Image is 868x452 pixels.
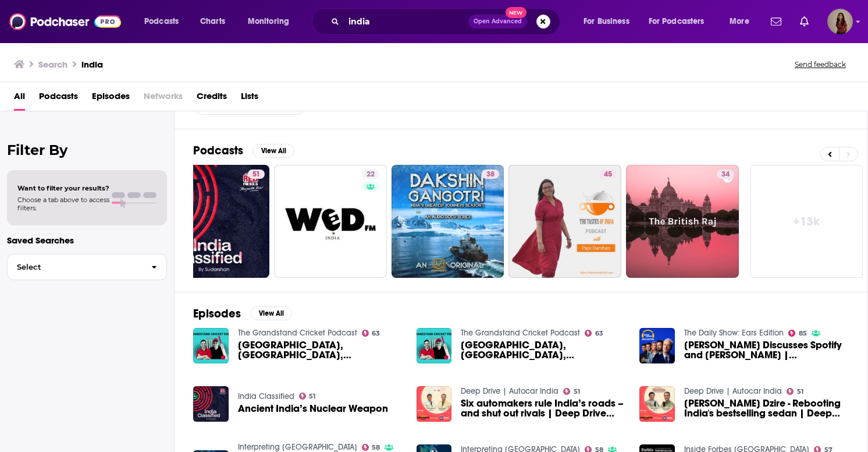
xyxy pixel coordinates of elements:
span: 58 [372,445,380,450]
a: 51 [299,393,316,400]
a: 45 [508,165,621,278]
span: Networks [144,87,183,111]
button: open menu [575,12,644,31]
img: Podchaser - Follow, Share and Rate Podcasts [9,10,121,33]
span: Want to filter your results? [17,184,109,192]
a: EpisodesView All [193,306,292,321]
span: [PERSON_NAME] Dzire - Rebooting India's bestselling sedan | Deep Drive Podcast | Autocar [GEOGRAP... [684,398,849,418]
a: India Classified [238,391,294,401]
a: Credits [197,87,227,111]
h2: Filter By [7,142,167,158]
a: Charts [193,12,232,31]
p: Saved Searches [7,235,167,246]
span: Select [8,263,142,271]
a: Show notifications dropdown [766,12,786,31]
input: Search podcasts, credits, & more... [344,12,468,31]
img: India, India, INDIA! [193,328,229,363]
h3: india [81,59,103,70]
a: Lists [241,87,258,111]
button: View All [252,144,294,158]
a: 51 [157,165,270,278]
a: 58 [362,444,380,451]
button: open menu [240,12,304,31]
a: Deep Drive | Autocar India [684,386,782,396]
a: 63 [362,330,380,337]
span: [GEOGRAPHIC_DATA], [GEOGRAPHIC_DATA], [GEOGRAPHIC_DATA]! [461,340,625,360]
span: 63 [372,331,380,336]
img: India, India, INDIA! [417,328,452,363]
button: View All [250,306,292,320]
span: [PERSON_NAME] Discusses Spotify and [PERSON_NAME] | [GEOGRAPHIC_DATA][PERSON_NAME] [684,340,849,360]
a: Ancient India’s Nuclear Weapon [238,404,388,414]
a: 34 [626,165,739,278]
a: 63 [585,330,603,337]
a: 85 [788,330,807,337]
button: Send feedback [791,59,849,69]
img: Six automakers rule India’s roads – and shut out rivals | Deep Drive Podcast | Autocar India [417,386,452,422]
span: More [730,13,749,30]
a: Interpreting India [238,442,357,452]
h3: Search [38,59,67,70]
span: 22 [367,169,375,181]
a: 22 [362,169,379,179]
a: India.Arie Discusses Spotify and Joe Rogan | India.Arie [684,340,849,360]
h2: Podcasts [193,143,243,158]
a: Deep Drive | Autocar India [461,386,558,396]
span: 45 [604,169,612,181]
span: 34 [721,169,730,181]
a: 51 [248,169,265,179]
h2: Episodes [193,306,241,321]
div: Search podcasts, credits, & more... [323,8,571,35]
span: 51 [574,389,580,394]
a: India, India, INDIA! [461,340,625,360]
a: Show notifications dropdown [795,12,813,31]
a: 22 [274,165,387,278]
a: 38 [482,169,499,179]
button: open menu [136,12,194,31]
span: 85 [799,331,807,336]
span: Charts [200,13,225,30]
a: 45 [599,169,617,179]
span: 63 [595,331,603,336]
span: 38 [486,169,495,181]
a: Six automakers rule India’s roads – and shut out rivals | Deep Drive Podcast | Autocar India [461,398,625,418]
span: New [506,7,527,18]
span: 51 [797,389,803,394]
a: The Grandstand Cricket Podcast [238,328,357,338]
img: Maruti Suzuki Dzire - Rebooting India's bestselling sedan | Deep Drive Podcast | Autocar India [639,386,675,422]
a: India, India, INDIA! [238,340,403,360]
a: All [14,87,25,111]
span: 51 [252,169,260,181]
a: The Grandstand Cricket Podcast [461,328,580,338]
span: Monitoring [248,13,289,30]
button: open menu [641,12,721,31]
span: Choose a tab above to access filters. [17,196,109,212]
a: 51 [787,388,803,395]
a: Podcasts [39,87,78,111]
a: Episodes [92,87,130,111]
a: PodcastsView All [193,143,294,158]
span: Podcasts [144,13,179,30]
a: 34 [717,169,734,179]
img: India.Arie Discusses Spotify and Joe Rogan | India.Arie [639,328,675,363]
span: [GEOGRAPHIC_DATA], [GEOGRAPHIC_DATA], [GEOGRAPHIC_DATA]! [238,340,403,360]
img: User Profile [827,9,853,34]
a: 38 [392,165,504,278]
img: Ancient India’s Nuclear Weapon [193,386,229,422]
span: For Business [584,13,629,30]
a: The Daily Show: Ears Edition [684,328,784,338]
a: 51 [563,388,580,395]
span: Open Advanced [474,19,522,24]
button: Show profile menu [827,9,853,34]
